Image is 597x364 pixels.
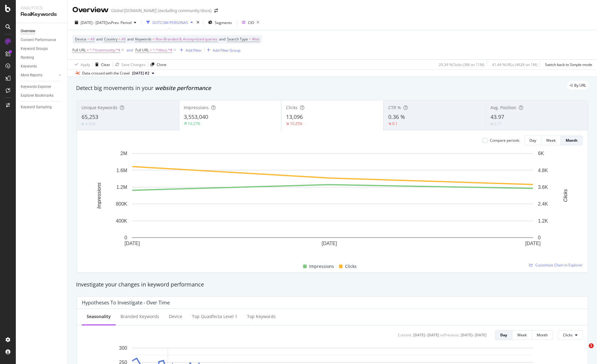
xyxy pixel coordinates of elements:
[21,54,63,61] a: Ranking
[546,138,556,143] div: Week
[461,332,487,338] div: [DATE] - [DATE]
[490,138,519,143] div: Compare periods
[491,105,516,110] span: Avg. Position
[512,330,532,340] button: Week
[96,36,103,42] span: and
[111,8,212,14] div: Global [DOMAIN_NAME] (excluding community/docs)
[90,35,95,43] span: All
[413,332,439,338] div: [DATE] - [DATE]
[21,37,56,43] div: Content Performance
[87,47,89,53] span: ≠
[21,5,62,11] div: Analytics
[152,20,188,25] div: DOTCOM PERSONAS
[116,218,127,224] text: 400K
[563,332,573,338] span: Clicks
[85,121,96,127] div: 4.16%
[543,60,592,69] button: Switch back to Simple mode
[214,9,218,13] div: arrow-right-arrow-left
[130,70,157,77] button: [DATE] #2
[517,332,527,338] div: Week
[440,332,459,338] div: vs Previous :
[21,92,54,99] div: Explorer Bookmarks
[494,121,501,127] div: 0.77
[392,121,397,126] div: 0.1
[538,235,541,240] text: 0
[120,151,127,156] text: 2M
[541,136,561,145] button: Week
[72,18,139,27] button: [DATE] - [DATE]vsPrev. Period
[96,182,102,209] text: Impressions
[82,105,117,110] span: Unique Keywords
[545,62,592,67] div: Switch back to Simple mode
[21,28,63,34] a: Overview
[388,105,401,110] span: CTR %
[82,113,98,120] span: 65,253
[82,123,84,125] img: Equal
[21,92,63,99] a: Explorer Bookmarks
[286,113,303,120] span: 13,096
[192,314,237,320] div: Top quadfecta Level 1
[195,19,201,26] div: times
[72,5,109,15] div: Overview
[538,201,548,206] text: 2.4K
[82,150,583,256] svg: A chart.
[21,84,51,90] div: Keywords Explorer
[135,47,149,53] span: Full URL
[204,47,240,54] button: Add Filter Group
[155,35,218,43] span: Non-Branded & Anonymized queries
[90,46,120,54] span: ^.*/community.*$
[21,72,57,78] a: More Reports
[157,62,166,67] div: Clone
[538,151,544,156] text: 6K
[213,48,240,53] div: Add Filter Group
[525,241,540,246] text: [DATE]
[492,62,537,67] div: 41.44 % URLs ( 462K on 1M )
[127,47,133,53] button: and
[127,47,133,53] div: and
[87,314,111,320] div: Seasonality
[184,105,209,110] span: Impressions
[239,18,262,27] button: CIO
[186,48,202,53] div: Add Filter
[589,343,594,348] span: 1
[116,168,127,173] text: 1.6M
[495,330,512,340] button: Day
[177,47,202,54] button: Add Filter
[101,62,110,67] div: Clear
[107,20,131,25] span: vs Prev. Period
[104,36,117,42] span: Country
[153,46,172,54] span: ^.*/docs.*$
[491,123,493,125] img: Equal
[322,241,337,246] text: [DATE]
[82,71,130,76] div: Data crossed with the Crawl
[215,20,232,25] span: Segments
[21,84,63,90] a: Keywords Explorer
[113,60,145,69] button: Save Changes
[76,281,588,289] div: Investigate your changes in keyword performance
[21,37,63,43] a: Content Performance
[247,314,276,320] div: Top Keywords
[21,72,42,78] div: More Reports
[21,104,52,110] div: Keyword Sampling
[144,18,195,27] button: DOTCOM PERSONAS
[500,332,507,338] div: Day
[169,314,182,320] div: Device
[121,62,145,67] div: Save Changes
[206,18,234,27] button: Segments
[121,35,126,43] span: All
[21,11,62,18] div: RealKeywords
[152,36,155,42] span: =
[150,47,152,53] span: =
[184,113,208,120] span: 3,553,040
[532,330,553,340] button: Month
[21,28,35,34] div: Overview
[82,300,170,306] div: Hypotheses to Investigate - Over Time
[290,121,302,126] div: 10.25%
[188,121,200,126] div: 14.27%
[563,189,568,202] text: Clicks
[124,241,140,246] text: [DATE]
[538,218,548,224] text: 1.2K
[87,36,89,42] span: =
[529,138,536,143] div: Day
